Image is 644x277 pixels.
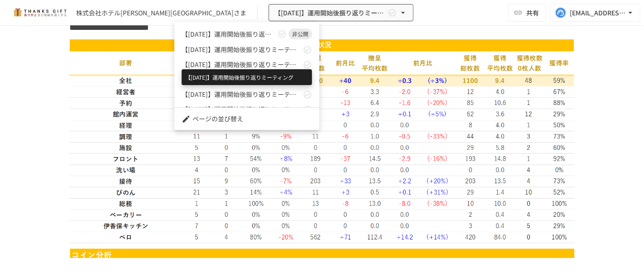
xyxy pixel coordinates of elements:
[182,75,301,84] span: 【[DATE]】運用開始後振り返りミーティング
[182,105,301,114] span: 【[DATE]】運用開始後振り返りミーティング
[182,90,301,99] span: 【[DATE]】運用開始後振り返りミーティング
[174,111,319,126] li: ページの並び替え
[182,29,276,39] span: 【[DATE]】運用開始後振り返りミーティング
[182,60,301,69] span: 【[DATE]】運用開始後振り返りミーティング
[288,30,312,38] span: 非公開
[182,45,301,54] span: 【[DATE]】運用開始後振り返りミーティング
